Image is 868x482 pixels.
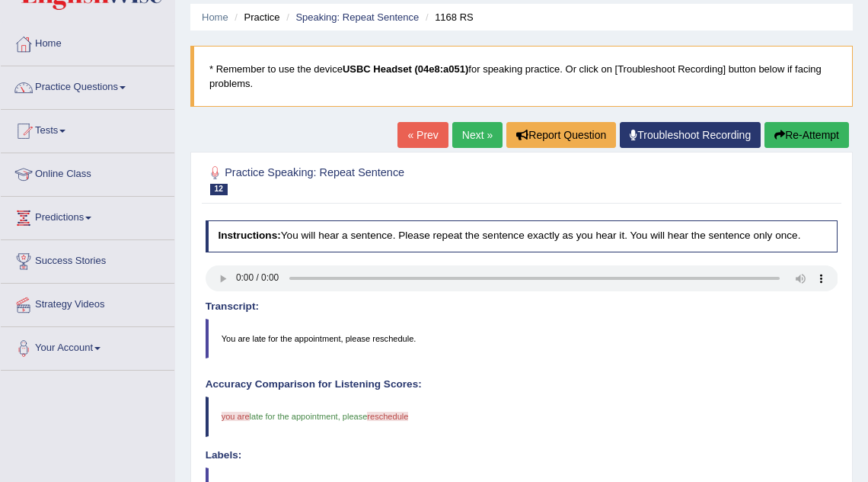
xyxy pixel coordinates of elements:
li: 1168 RS [422,10,474,24]
span: please [343,412,368,421]
a: Tests [1,110,174,148]
a: Troubleshoot Recording [620,122,761,148]
button: Report Question [506,122,616,148]
span: , [338,412,340,421]
a: Success Stories [1,240,174,278]
h2: Practice Speaking: Repeat Sentence [206,163,598,195]
a: « Prev [397,122,448,148]
h4: Labels: [206,450,838,461]
blockquote: * Remember to use the device for speaking practice. Or click on [Troubleshoot Recording] button b... [190,46,853,107]
li: Practice [231,10,279,24]
a: Your Account [1,327,174,365]
blockquote: You are late for the appointment, please reschedule. [206,319,838,358]
button: Re-Attempt [764,122,849,148]
a: Online Class [1,153,174,191]
h4: Accuracy Comparison for Listening Scores: [206,379,838,390]
a: Next » [452,122,503,148]
span: late for the appointment [250,412,338,421]
a: Strategy Videos [1,284,174,322]
b: USBC Headset (04e8:a051) [343,63,468,75]
b: Instructions: [218,230,280,241]
h4: You will hear a sentence. Please repeat the sentence exactly as you hear it. You will hear the se... [206,220,838,252]
a: Home [202,11,228,23]
a: Speaking: Repeat Sentence [295,11,419,23]
span: you are [222,412,250,421]
a: Predictions [1,197,174,235]
h4: Transcript: [206,301,838,313]
a: Home [1,23,174,61]
span: reschedule [367,412,408,421]
span: 12 [210,184,228,195]
a: Practice Questions [1,66,174,104]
